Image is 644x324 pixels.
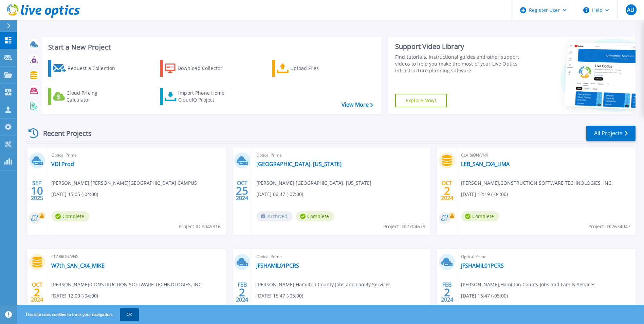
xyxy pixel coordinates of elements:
span: AU [627,7,634,13]
div: FEB 2024 [236,280,249,305]
span: Project ID: 3049316 [179,223,221,230]
a: LEB_SAN_CX4_LIMA [461,161,510,167]
span: Complete [461,211,499,221]
a: JFSHAMIL01PCRS [256,262,299,269]
span: [PERSON_NAME] , CONSTRUCTION SOFTWARE TECHNOLOGIES, INC. [461,179,613,187]
a: JFSHAMIL01PCRS [461,262,504,269]
span: Project ID: 2674047 [588,223,630,230]
a: Upload Files [272,60,348,77]
span: [DATE] 15:47 (-05:00) [256,292,303,300]
span: 25 [236,188,248,194]
span: [DATE] 12:19 (-04:00) [461,191,508,198]
span: Optical Prime [461,253,631,260]
a: VDI Prod [51,161,74,167]
a: All Projects [586,126,636,141]
span: [PERSON_NAME] , CONSTRUCTION SOFTWARE TECHNOLOGIES, INC. [51,281,203,288]
span: [PERSON_NAME] , [GEOGRAPHIC_DATA], [US_STATE] [256,179,371,187]
a: Request a Collection [48,60,124,77]
div: OCT 2024 [236,178,249,203]
span: CLARiiON/VNX [461,151,631,159]
span: 2 [444,289,450,295]
span: [DATE] 06:47 (-07:00) [256,191,303,198]
span: Optical Prime [256,151,427,159]
a: Explore Now! [395,94,447,107]
span: [DATE] 15:47 (-05:00) [461,292,508,300]
span: CLARiiON/VNX [51,253,222,260]
span: Project ID: 2704679 [383,223,425,230]
span: [PERSON_NAME] , [PERSON_NAME][GEOGRAPHIC_DATA] CAMPUS [51,179,197,187]
span: Optical Prime [51,151,222,159]
button: OK [120,308,139,321]
a: [GEOGRAPHIC_DATA]. [US_STATE] [256,161,342,167]
span: [PERSON_NAME] , Hamilton County Jobs and Family Services [256,281,391,288]
div: Recent Projects [26,125,101,142]
span: 2 [34,289,40,295]
span: Archived [256,211,293,221]
div: SEP 2025 [31,178,43,203]
span: Optical Prime [256,253,427,260]
span: Complete [296,211,334,221]
a: W7th_SAN_CX4_MIKE [51,262,105,269]
span: This site uses cookies to track your navigation. [19,308,139,321]
a: Cloud Pricing Calculator [48,88,124,105]
span: [DATE] 12:00 (-04:00) [51,292,98,300]
div: FEB 2024 [441,280,454,305]
a: View More [342,102,373,108]
div: Request a Collection [68,61,122,75]
div: Support Video Library [395,42,521,51]
div: OCT 2024 [31,280,43,305]
span: [PERSON_NAME] , Hamilton County Jobs and Family Services [461,281,595,288]
div: Download Collector [178,61,232,75]
div: OCT 2024 [441,178,454,203]
h3: Start a New Project [48,43,373,51]
div: Upload Files [290,61,345,75]
div: Cloud Pricing Calculator [67,90,121,103]
a: Download Collector [160,60,236,77]
span: Complete [51,211,89,221]
div: Import Phone Home CloudIQ Project [178,90,231,103]
span: 10 [31,188,43,194]
div: Find tutorials, instructional guides and other support videos to help you make the most of your L... [395,54,521,74]
span: 2 [444,188,450,194]
span: 2 [239,289,245,295]
span: [DATE] 15:05 (-04:00) [51,191,98,198]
